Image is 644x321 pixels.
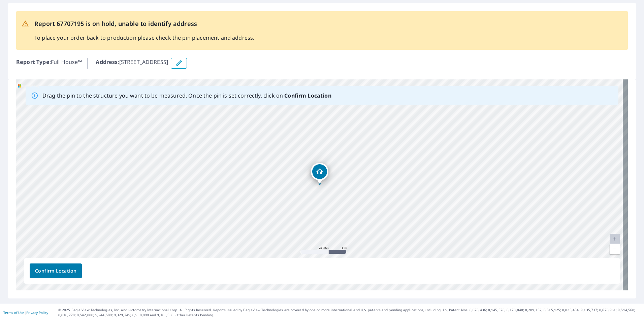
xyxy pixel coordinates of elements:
span: Confirm Location [35,267,76,275]
p: To place your order back to production please check the pin placement and address. [34,34,254,42]
p: : Full House™ [16,58,82,69]
p: : [STREET_ADDRESS] [96,58,168,69]
p: Drag the pin to the structure you want to be measured. Once the pin is set correctly, click on [42,92,331,100]
a: Privacy Policy [26,310,48,315]
div: Dropped pin, building 1, Residential property, 221 WATERFORD BLVD CHESTERMERE, AB T1X2M9 [311,163,328,184]
b: Address [96,58,118,66]
b: Confirm Location [284,92,331,99]
p: | [3,311,48,315]
a: Current Level 20, Zoom In Disabled [610,234,620,244]
a: Current Level 20, Zoom Out [610,244,620,254]
p: Report 67707195 is on hold, unable to identify address [34,19,254,28]
b: Report Type [16,58,50,66]
p: © 2025 Eagle View Technologies, Inc. and Pictometry International Corp. All Rights Reserved. Repo... [58,308,641,318]
button: Confirm Location [30,263,82,278]
a: Terms of Use [3,310,24,315]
